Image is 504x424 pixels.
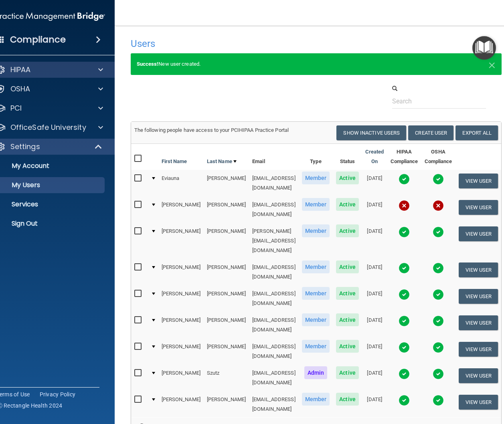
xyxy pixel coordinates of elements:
[459,395,498,410] button: View User
[336,313,359,326] span: Active
[249,223,299,259] td: [PERSON_NAME][EMAIL_ADDRESS][DOMAIN_NAME]
[249,170,299,196] td: [EMAIL_ADDRESS][DOMAIN_NAME]
[158,223,204,259] td: [PERSON_NAME]
[362,223,387,259] td: [DATE]
[249,259,299,285] td: [EMAIL_ADDRESS][DOMAIN_NAME]
[433,174,444,185] img: tick.e7d51cea.svg
[158,196,204,223] td: [PERSON_NAME]
[249,144,299,170] th: Email
[137,61,159,67] strong: Success!
[459,342,498,357] button: View User
[249,338,299,365] td: [EMAIL_ADDRESS][DOMAIN_NAME]
[362,259,387,285] td: [DATE]
[249,365,299,391] td: [EMAIL_ADDRESS][DOMAIN_NAME]
[459,262,498,277] button: View User
[433,315,444,327] img: tick.e7d51cea.svg
[365,147,384,166] a: Created On
[302,224,330,237] span: Member
[488,56,496,72] span: ×
[362,170,387,196] td: [DATE]
[399,342,410,353] img: tick.e7d51cea.svg
[433,262,444,274] img: tick.e7d51cea.svg
[40,390,76,398] a: Privacy Policy
[362,338,387,365] td: [DATE]
[131,53,502,75] div: New user created.
[158,391,204,417] td: [PERSON_NAME]
[408,125,453,140] button: Create User
[249,196,299,223] td: [EMAIL_ADDRESS][DOMAIN_NAME]
[392,94,486,109] input: Search
[433,289,444,300] img: tick.e7d51cea.svg
[336,172,359,184] span: Active
[399,226,410,238] img: tick.e7d51cea.svg
[455,125,498,140] a: Export All
[204,223,249,259] td: [PERSON_NAME]
[10,65,31,75] p: HIPAA
[158,312,204,338] td: [PERSON_NAME]
[249,285,299,312] td: [EMAIL_ADDRESS][DOMAIN_NAME]
[10,142,40,151] p: Settings
[204,312,249,338] td: [PERSON_NAME]
[362,285,387,312] td: [DATE]
[399,262,410,274] img: tick.e7d51cea.svg
[459,315,498,330] button: View User
[399,289,410,300] img: tick.e7d51cea.svg
[302,172,330,184] span: Member
[158,259,204,285] td: [PERSON_NAME]
[249,312,299,338] td: [EMAIL_ADDRESS][DOMAIN_NAME]
[134,127,289,133] span: The following people have access to your PCIHIPAA Practice Portal
[302,340,330,353] span: Member
[433,226,444,238] img: tick.e7d51cea.svg
[10,84,30,94] p: OSHA
[387,144,421,170] th: HIPAA Compliance
[302,260,330,273] span: Member
[336,393,359,406] span: Active
[459,226,498,241] button: View User
[158,365,204,391] td: [PERSON_NAME]
[472,36,496,60] button: Open Resource Center
[459,174,498,188] button: View User
[399,200,410,211] img: cross.ca9f0e7f.svg
[362,196,387,223] td: [DATE]
[158,338,204,365] td: [PERSON_NAME]
[336,340,359,353] span: Active
[304,366,328,379] span: Admin
[433,200,444,211] img: cross.ca9f0e7f.svg
[365,367,494,399] iframe: Drift Widget Chat Controller
[204,338,249,365] td: [PERSON_NAME]
[158,285,204,312] td: [PERSON_NAME]
[302,198,330,211] span: Member
[459,200,498,215] button: View User
[333,144,362,170] th: Status
[433,342,444,353] img: tick.e7d51cea.svg
[399,395,410,406] img: tick.e7d51cea.svg
[336,224,359,237] span: Active
[302,287,330,300] span: Member
[421,144,455,170] th: OSHA Compliance
[158,170,204,196] td: Eviauna
[204,391,249,417] td: [PERSON_NAME]
[302,313,330,326] span: Member
[459,289,498,304] button: View User
[204,196,249,223] td: [PERSON_NAME]
[10,103,22,113] p: PCI
[336,125,406,140] button: Show Inactive Users
[433,395,444,406] img: tick.e7d51cea.svg
[399,315,410,327] img: tick.e7d51cea.svg
[204,365,249,391] td: Szutz
[249,391,299,417] td: [EMAIL_ADDRESS][DOMAIN_NAME]
[204,259,249,285] td: [PERSON_NAME]
[10,34,66,45] h4: Compliance
[336,366,359,379] span: Active
[162,157,187,166] a: First Name
[204,285,249,312] td: [PERSON_NAME]
[204,170,249,196] td: [PERSON_NAME]
[336,260,359,273] span: Active
[362,312,387,338] td: [DATE]
[336,198,359,211] span: Active
[362,391,387,417] td: [DATE]
[362,365,387,391] td: [DATE]
[207,157,237,166] a: Last Name
[399,174,410,185] img: tick.e7d51cea.svg
[131,38,342,49] h4: Users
